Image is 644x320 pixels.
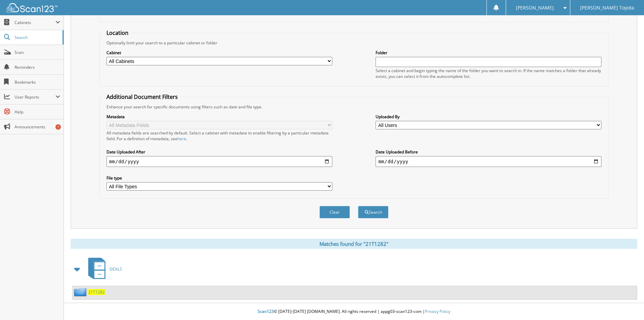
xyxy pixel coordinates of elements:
a: 21T1282 [88,289,105,295]
img: folder2.png [74,288,88,296]
span: Search [15,35,59,40]
input: start [106,156,332,167]
div: © [DATE]-[DATE] [DOMAIN_NAME]. All rights reserved | appg03-scan123-com | [64,303,644,320]
label: Folder [376,50,601,56]
div: Matches found for "21T1282" [71,239,637,249]
span: User Reports [15,94,55,100]
span: Bookmarks [15,79,60,85]
div: All metadata fields are searched by default. Select a cabinet with metadata to enable filtering b... [106,130,332,142]
label: Metadata [106,114,332,120]
label: Date Uploaded Before [376,149,601,155]
label: Date Uploaded After [106,149,332,155]
span: Scan123 [258,308,274,314]
legend: Additional Document Filters [103,93,181,101]
div: 7 [55,124,61,130]
span: DEALS [110,266,122,272]
legend: Location [103,29,132,37]
div: Enhance your search for specific documents using filters such as date and file type. [103,104,605,110]
span: [PERSON_NAME] Toyota [580,6,634,10]
div: Optionally limit your search to a particular cabinet or folder [103,40,605,46]
span: [PERSON_NAME] [516,6,554,10]
span: Reminders [15,64,60,70]
button: Search [358,206,388,218]
a: Privacy Policy [425,308,450,314]
label: File type [106,175,332,181]
img: scan123-logo-white.svg [7,3,57,12]
label: Uploaded By [376,114,601,120]
iframe: Chat Widget [610,287,644,320]
span: Announcements [15,124,60,130]
button: Clear [319,206,350,218]
a: here [177,136,186,142]
label: Cabinet [106,50,332,56]
span: Help [15,109,60,115]
span: Scan [15,49,60,55]
span: Cabinets [15,20,55,25]
input: end [376,156,601,167]
div: Select a cabinet and begin typing the name of the folder you want to search in. If the name match... [376,68,601,79]
a: DEALS [84,256,122,282]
